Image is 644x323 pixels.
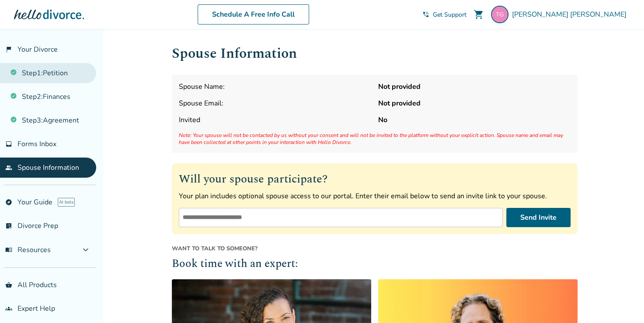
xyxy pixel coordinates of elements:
span: expand_more [80,245,91,255]
span: Note: Your spouse will not be contacted by us without your consent and will not be invited to the... [179,132,571,146]
span: flag_2 [5,46,12,53]
span: AI beta [58,198,75,207]
button: Send Invite [506,208,571,227]
span: Spouse Email: [179,98,371,108]
h1: Spouse Information [172,43,578,64]
iframe: Chat Widget [600,281,644,323]
img: Close invite form [557,172,571,186]
span: Invited [179,115,371,125]
strong: Not provided [378,82,571,91]
span: [PERSON_NAME] [PERSON_NAME] [512,10,630,19]
span: Spouse Name: [179,82,371,91]
span: phone_in_talk [422,11,429,18]
span: shopping_cart [473,9,484,20]
span: menu_book [5,246,12,253]
a: phone_in_talkGet Support [422,11,466,19]
span: groups [5,305,12,312]
span: shopping_basket [5,281,12,288]
span: explore [5,199,12,206]
a: Schedule A Free Info Call [198,4,309,25]
h2: Will your spouse participate? [179,170,571,188]
span: list_alt_check [5,222,12,229]
span: inbox [5,140,12,147]
span: Resources [5,245,51,255]
span: Get Support [433,11,466,19]
span: Forms Inbox [17,139,56,149]
strong: No [378,115,571,125]
strong: Not provided [378,98,571,108]
img: tricia.golling1@gmail.com [491,6,508,23]
p: Your plan includes optional spouse access to our portal. Enter their email below to send an invit... [179,191,571,201]
span: Want to talk to someone? [172,245,578,253]
h2: Book time with an expert: [172,256,578,273]
span: people [5,164,12,171]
